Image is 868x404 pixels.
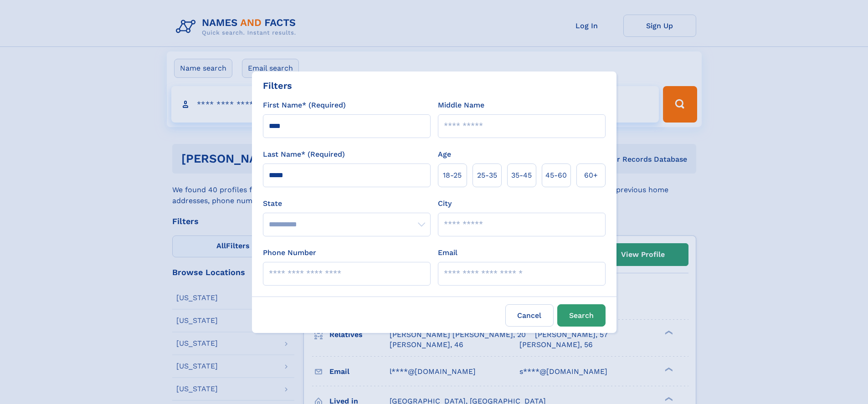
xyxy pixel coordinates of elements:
span: 60+ [584,170,598,181]
span: 45‑60 [545,170,567,181]
span: 25‑35 [477,170,497,181]
span: 18‑25 [443,170,462,181]
button: Search [557,304,606,327]
label: State [263,198,431,209]
label: Cancel [505,304,554,327]
label: Last Name* (Required) [263,149,345,160]
label: First Name* (Required) [263,100,346,111]
label: Email [438,247,457,258]
label: Age [438,149,451,160]
div: Filters [263,79,292,92]
label: City [438,198,452,209]
label: Phone Number [263,247,316,258]
span: 35‑45 [511,170,532,181]
label: Middle Name [438,100,484,111]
